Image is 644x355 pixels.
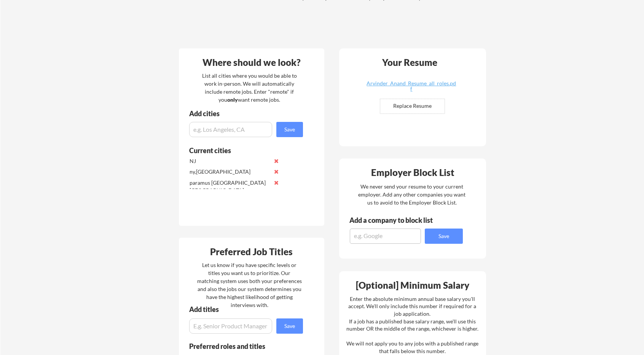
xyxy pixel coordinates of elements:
input: e.g. Los Angeles, CA [189,122,272,137]
div: ny,[GEOGRAPHIC_DATA] [190,168,270,176]
div: We never send your resume to your current employer. Add any other companies you want us to avoid ... [358,182,466,206]
a: Arvinder_Anand_Resume_all_roles.pdf [366,81,457,93]
div: Preferred Job Titles [181,247,322,256]
div: Let us know if you have specific levels or titles you want us to prioritize. Our matching system ... [197,261,302,309]
button: Save [425,229,463,244]
div: Where should we look? [181,58,322,67]
div: Arvinder_Anand_Resume_all_roles.pdf [366,81,457,91]
div: List all cities where you would be able to work in-person. We will automatically include remote j... [197,72,302,104]
div: Add titles [189,306,296,313]
div: Employer Block List [342,168,484,177]
div: Add a company to block list [349,217,445,224]
div: Add cities [189,110,305,117]
div: NJ [190,157,270,165]
div: [Optional] Minimum Salary [342,281,483,290]
button: Save [276,122,303,137]
div: paramus [GEOGRAPHIC_DATA] [GEOGRAPHIC_DATA] [190,179,270,194]
strong: only [227,96,238,103]
button: Save [276,318,303,334]
div: Your Resume [372,58,448,67]
div: Preferred roles and titles [189,343,293,350]
div: Current cities [189,147,295,154]
div: Enter the absolute minimum annual base salary you'll accept. We'll only include this number if re... [346,295,478,355]
input: E.g. Senior Product Manager [189,318,272,334]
